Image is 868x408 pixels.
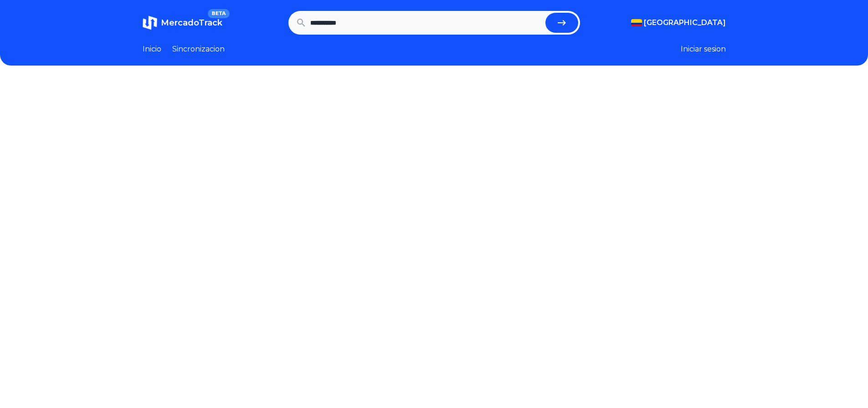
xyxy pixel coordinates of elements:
button: [GEOGRAPHIC_DATA] [631,17,726,28]
img: MercadoTrack [143,15,157,30]
a: Inicio [143,44,161,55]
span: MercadoTrack [161,18,222,28]
span: BETA [208,9,229,18]
a: Sincronizacion [172,44,225,55]
button: Iniciar sesion [681,44,726,55]
a: MercadoTrackBETA [143,15,222,30]
img: Colombia [631,19,642,26]
span: [GEOGRAPHIC_DATA] [644,17,726,28]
